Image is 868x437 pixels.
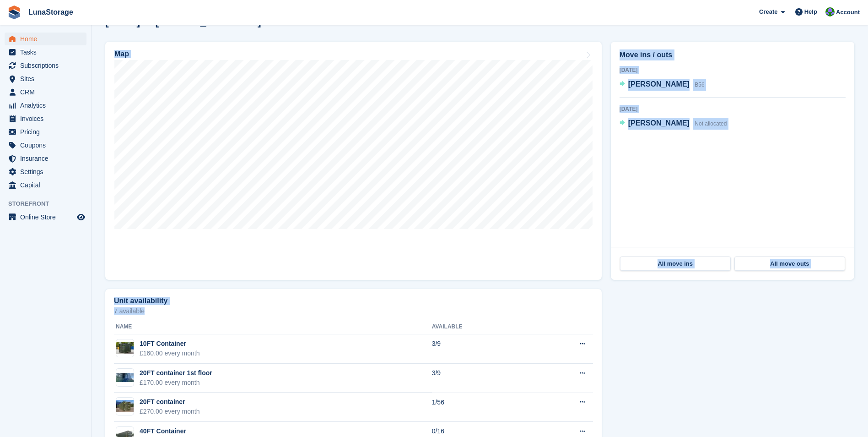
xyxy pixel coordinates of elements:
div: 20FT container [140,397,200,407]
div: £170.00 every month [140,378,212,388]
a: [PERSON_NAME] Not allocated [620,118,727,130]
a: menu [5,152,86,165]
a: menu [5,33,86,45]
a: All move ins [620,257,731,271]
a: menu [5,139,86,152]
a: menu [5,126,86,138]
img: Cathal Vaughan [825,7,835,16]
div: 20FT container 1st floor [140,368,212,378]
span: Sites [20,72,75,85]
a: menu [5,72,86,85]
td: 3/9 [432,364,531,393]
span: Create [759,7,777,16]
span: Subscriptions [20,59,75,72]
span: Help [804,7,817,16]
img: 10ft%20container.jpg [116,342,134,354]
span: B56 [695,82,704,88]
a: menu [5,99,86,112]
span: CRM [20,86,75,98]
h2: Unit availability [114,297,167,305]
a: Preview store [75,212,86,223]
span: Invoices [20,112,75,125]
span: Analytics [20,99,75,112]
td: 1/56 [432,393,531,422]
div: £270.00 every month [140,407,200,416]
span: Coupons [20,139,75,152]
h2: Map [114,50,129,58]
th: Available [432,320,531,334]
a: menu [5,86,86,98]
span: Online Store [20,211,75,224]
a: menu [5,179,86,191]
span: Settings [20,165,75,178]
span: Tasks [20,46,75,59]
span: Account [836,8,860,17]
a: LunaStorage [25,5,77,20]
td: 3/9 [432,334,531,364]
p: 7 available [114,308,593,314]
span: Pricing [20,126,75,138]
img: 20ft%20%201st%20floor.jpg [116,373,134,382]
th: Name [114,320,432,334]
div: 40FT Container [140,426,200,436]
span: Insurance [20,152,75,165]
div: 10FT Container [140,339,200,349]
div: [DATE] [620,66,846,74]
span: Not allocated [695,120,727,127]
a: [PERSON_NAME] B56 [620,79,705,91]
a: menu [5,112,86,125]
a: All move outs [734,257,845,271]
a: menu [5,165,86,178]
span: [PERSON_NAME] [628,119,690,127]
span: [PERSON_NAME] [628,80,690,88]
div: [DATE] [620,105,846,113]
a: menu [5,211,86,224]
span: Storefront [8,199,91,208]
div: £160.00 every month [140,349,200,358]
a: menu [5,59,86,72]
a: menu [5,46,86,59]
img: 20ft%20container.jpg [116,400,134,412]
h2: Move ins / outs [620,49,846,60]
a: Map [105,42,602,280]
span: Home [20,33,75,45]
img: stora-icon-8386f47178a22dfd0bd8f6a31ec36ba5ce8667c1dd55bd0f319d3a0aa187defe.svg [7,5,21,19]
span: Capital [20,179,75,191]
